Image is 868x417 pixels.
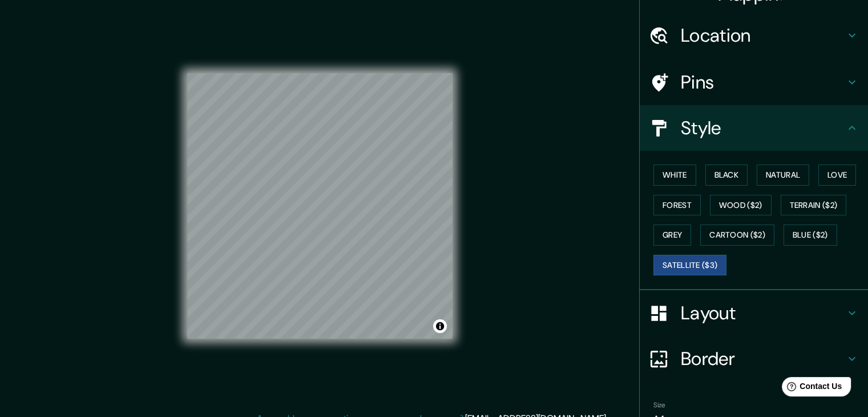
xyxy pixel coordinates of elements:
button: Love [818,165,856,186]
iframe: Help widget launcher [766,372,855,404]
button: Forest [653,195,701,216]
div: Location [640,13,868,58]
h4: Pins [681,71,845,94]
button: Grey [653,224,691,246]
label: Size [653,400,665,410]
div: Border [640,336,868,382]
h4: Style [681,117,845,139]
button: Wood ($2) [710,195,772,216]
button: White [653,165,696,186]
button: Natural [757,165,809,186]
canvas: Map [187,73,453,339]
button: Satellite ($3) [653,255,726,276]
button: Terrain ($2) [781,195,847,216]
button: Black [705,165,748,186]
h4: Layout [681,302,845,324]
div: Style [640,105,868,151]
div: Layout [640,290,868,336]
button: Cartoon ($2) [700,224,774,246]
div: Pins [640,59,868,105]
h4: Border [681,347,845,370]
h4: Location [681,24,845,47]
button: Blue ($2) [784,224,837,246]
button: Toggle attribution [433,319,447,333]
